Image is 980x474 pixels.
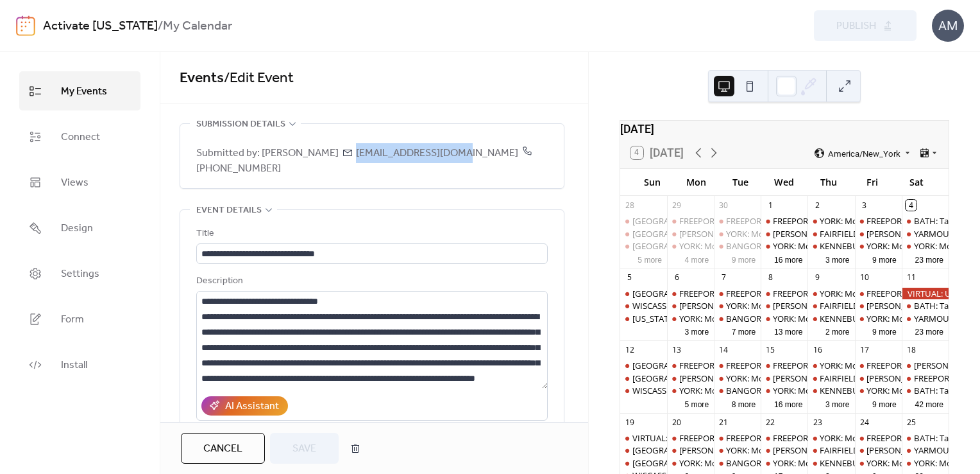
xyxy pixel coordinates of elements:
span: Install [61,355,87,375]
div: BATH: Tabling at the Bath Farmers Market [902,300,949,312]
div: YORK: Morning Resistance at [GEOGRAPHIC_DATA] [679,385,874,396]
div: Thu [806,169,850,195]
div: WELLS: NO I.C.E in Wells [855,228,902,240]
div: Description [196,274,545,289]
div: PORTLAND: Solidarity Flotilla for Gaza [620,215,667,227]
div: YORK: Morning Resistance at Town Center [807,215,854,227]
div: WELLS: NO I.C.E in Wells [855,300,902,312]
div: YORK: Morning Resistance at Town Center [855,240,902,252]
div: 3 [859,200,870,211]
a: Settings [19,254,140,293]
div: FREEPORT: AM and PM Rush Hour Brigade. Click for times! [667,360,714,371]
div: YORK: Morning Resistance at [GEOGRAPHIC_DATA] [773,313,968,324]
div: PORTLAND: Canvass with Maine Dems in Portland [620,228,667,240]
div: [GEOGRAPHIC_DATA]: Canvass with [US_STATE] Dems in [GEOGRAPHIC_DATA] [632,228,933,240]
div: YORK: Morning Resistance at Town Center [902,240,949,252]
button: 16 more [769,253,807,265]
div: FREEPORT: VISIBILITY FREEPORT Stand for Democracy! [714,215,761,227]
div: WELLS: NO I.C.E in Wells [855,444,902,456]
button: 2 more [820,325,855,337]
div: FAIRFIELD: Stop The Coup [807,228,854,240]
div: [GEOGRAPHIC_DATA]: Organize - Resistance Singers! [632,373,832,384]
div: [PERSON_NAME]: NO I.C.E in [PERSON_NAME] [679,228,854,240]
button: 3 more [820,253,855,265]
div: FREEPORT: Visibility Brigade Standout [761,215,807,227]
div: YORK: Morning Resistance at Town Center [855,385,902,396]
div: 21 [718,417,729,428]
span: Connect [61,127,100,147]
button: 3 more [679,325,714,337]
div: BELFAST: Support Palestine Weekly Standout [620,288,667,299]
div: [GEOGRAPHIC_DATA]: Support Palestine Weekly Standout [632,240,855,252]
div: 4 [906,200,917,211]
div: Maine VIRTUAL: Democratic Socialists of America Political Education Session: Electoral Organizing... [620,313,667,324]
div: [GEOGRAPHIC_DATA]: Support Palestine Weekly Standout [632,288,855,299]
div: FREEPORT: VISIBILITY FREEPORT Stand for Democracy! [714,360,761,371]
div: BANGOR: Weekly peaceful protest [726,240,857,252]
div: YORK: Morning Resistance at [GEOGRAPHIC_DATA] [726,228,921,240]
div: YORK: Morning Resistance at Town Center [761,313,807,324]
div: YORK: Morning Resistance at [GEOGRAPHIC_DATA] [726,300,921,312]
div: BELFAST: Support Palestine Weekly Standout [620,240,667,252]
div: BANGOR: Weekly peaceful protest [726,457,857,469]
div: BATH: Tabling at the Bath Farmers Market [902,385,949,396]
div: KENNEBUNK: Stand Out [820,240,913,252]
div: FREEPORT: No Kings 2.0 Rally [902,373,949,384]
div: FAIRFIELD: Stop The Coup [807,300,854,312]
button: AI Assistant [201,396,288,416]
button: 16 more [769,398,807,410]
div: FREEPORT: AM and PM Rush Hour Brigade. Click for times! [667,432,714,444]
div: BANGOR: Weekly peaceful protest [726,385,857,396]
div: FREEPORT: AM and PM Rush Hour Brigade. Click for times! [679,215,900,227]
button: 13 more [769,325,807,337]
div: FREEPORT: AM and PM Rush Hour Brigade. Click for times! [679,360,900,371]
div: FREEPORT: Visibility Brigade Standout [773,432,917,444]
span: Cancel [203,441,242,457]
div: FREEPORT: VISIBILITY FREEPORT Stand for Democracy! [726,288,935,299]
div: 8 [765,272,776,283]
div: YORK: Morning Resistance at [GEOGRAPHIC_DATA] [773,385,968,396]
div: PORTLAND: Organize - Resistance Singers! [620,373,667,384]
div: YORK: Morning Resistance at Town Center [714,300,761,312]
button: 5 more [632,253,667,265]
div: BANGOR: Weekly peaceful protest [714,240,761,252]
div: [PERSON_NAME]: NO I.C.E in [PERSON_NAME] [773,373,948,384]
div: YORK: Morning Resistance at [GEOGRAPHIC_DATA] [679,457,874,469]
div: 29 [672,200,682,211]
div: WELLS: NO I.C.E in Wells [761,444,807,456]
div: [PERSON_NAME]: NO I.C.E in [PERSON_NAME] [773,444,948,456]
div: KENNEBUNK: Stand Out [807,313,854,324]
div: 5 [624,272,635,283]
div: VIRTUAL: United Against Book Bans – Let Freedom Read Day [902,288,949,299]
span: Form [61,310,84,329]
div: WELLS: NO I.C.E in Wells [761,300,807,312]
div: YORK: Morning Resistance at [GEOGRAPHIC_DATA] [773,240,968,252]
div: FREEPORT: AM and PM Rush Hour Brigade. Click for times! [679,432,900,444]
div: 25 [906,417,917,428]
div: 12 [624,345,635,356]
div: WELLS: NO I.C.E in Wells [761,228,807,240]
span: Submitted by: [PERSON_NAME] [EMAIL_ADDRESS][DOMAIN_NAME] [196,146,548,177]
div: 1 [765,200,776,211]
div: KENNEBUNK: Stand Out [807,457,854,469]
div: FREEPORT: AM and PM Rush Hour Brigade. Click for times! [667,215,714,227]
div: WISCASSET: Community Stand Up - Being a Good Human Matters! [632,385,886,396]
div: YARMOUTH: Saturday Weekly Rally - Resist Hate - Support Democracy [902,313,949,324]
div: FREEPORT: VISIBILITY FREEPORT Stand for Democracy! [726,215,935,227]
a: Views [19,162,140,202]
span: Views [61,173,89,193]
div: Sun [630,169,675,195]
div: FAIRFIELD: Stop The Coup [820,228,920,240]
div: FAIRFIELD: Stop The Coup [820,373,920,384]
div: FREEPORT: Visibility Brigade Standout [773,360,917,371]
button: 4 more [679,253,714,265]
div: BANGOR: Weekly peaceful protest [714,457,761,469]
div: FREEPORT: AM and PM Rush Hour Brigade. Click for times! [855,432,902,444]
div: 11 [906,272,917,283]
div: FREEPORT: VISIBILITY FREEPORT Stand for Democracy! [726,432,935,444]
div: YARMOUTH: Saturday Weekly Rally - Resist Hate - Support Democracy [902,444,949,456]
div: WISCASSET: Community Stand Up - Being a Good Human Matters! [632,300,886,312]
div: [GEOGRAPHIC_DATA]: Support Palestine Weekly Standout [632,360,855,371]
div: YORK: Morning Resistance at Town Center [667,313,714,324]
span: / Edit Event [224,64,294,92]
